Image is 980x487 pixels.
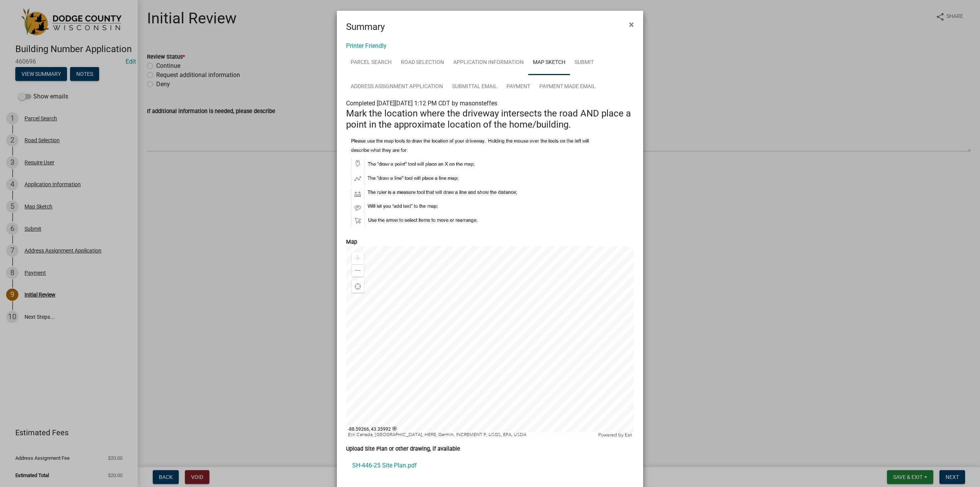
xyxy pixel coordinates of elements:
[346,75,448,99] a: Address Assignment Application
[352,280,364,293] div: Find my location
[346,100,497,107] span: Completed [DATE][DATE] 1:12 PM CDT by masonsteffes
[625,432,632,438] a: Esri
[396,51,449,75] a: Road Selection
[570,51,598,75] a: Submit
[346,239,357,245] label: Map
[352,252,364,264] div: Zoom in
[346,20,385,34] h4: Summary
[346,432,596,438] div: Esri Canada, [GEOGRAPHIC_DATA], HERE, Garmin, INCREMENT P, USGS, EPA, USDA
[596,432,634,438] div: Powered by
[502,75,535,99] a: Payment
[623,14,640,35] button: Close
[352,264,364,277] div: Zoom out
[535,75,600,99] a: Payment Made Email
[346,51,396,75] a: Parcel Search
[449,51,528,75] a: Application Information
[346,446,460,452] label: Upload Site Plan or other drawing, if available
[346,108,634,130] h4: Mark the location where the driveway intersects the road AND place a point in the approximate loc...
[346,42,387,49] a: Printer Friendly
[346,456,634,475] a: SH-446-25 Site Plan.pdf
[346,133,591,231] img: map_tools_help-sm_24441579-28a2-454c-9132-f70407ae53ac.jpg
[629,19,634,30] span: ×
[528,51,570,75] a: Map Sketch
[448,75,502,99] a: Submittal Email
